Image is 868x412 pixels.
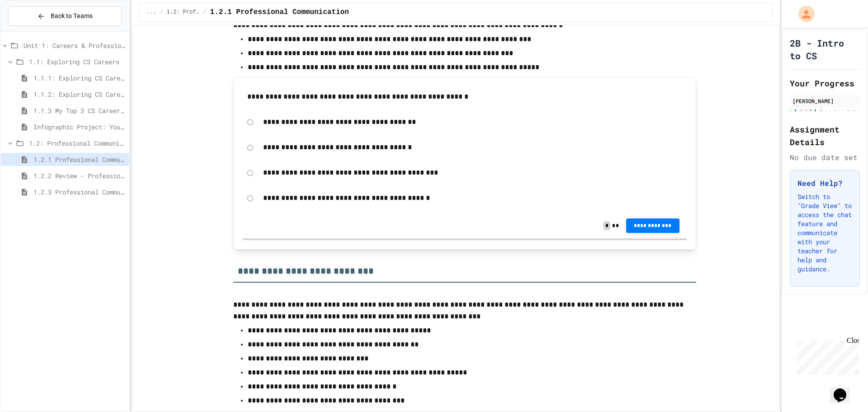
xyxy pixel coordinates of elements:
[29,57,125,66] span: 1.1: Exploring CS Careers
[797,178,852,189] h3: Need Help?
[4,4,62,57] div: Chat with us now!Close
[167,9,200,16] span: 1.2: Professional Communication
[51,11,93,21] span: Back to Teams
[29,138,125,148] span: 1.2: Professional Communication
[793,336,859,375] iframe: chat widget
[793,97,857,105] div: [PERSON_NAME]
[33,90,125,99] span: 1.1.2: Exploring CS Careers - Review
[203,9,206,16] span: /
[790,37,860,62] h1: 2B - Intro to CS
[33,155,125,164] span: 1.2.1 Professional Communication
[8,6,122,26] button: Back to Teams
[797,192,852,274] p: Switch to "Grade View" to access the chat feature and communicate with your teacher for help and ...
[146,9,156,16] span: ...
[790,152,860,163] div: No due date set
[24,41,125,50] span: Unit 1: Careers & Professionalism
[789,4,817,24] div: My Account
[830,376,859,403] iframe: chat widget
[33,171,125,180] span: 1.2.2 Review - Professional Communication
[790,77,860,90] h2: Your Progress
[790,123,860,148] h2: Assignment Details
[33,187,125,197] span: 1.2.3 Professional Communication Challenge
[33,122,125,132] span: Infographic Project: Your favorite CS
[33,106,125,115] span: 1.1.3 My Top 3 CS Careers!
[210,7,349,18] span: 1.2.1 Professional Communication
[160,9,163,16] span: /
[33,73,125,83] span: 1.1.1: Exploring CS Careers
